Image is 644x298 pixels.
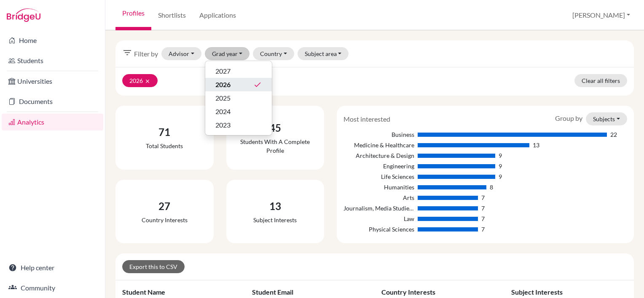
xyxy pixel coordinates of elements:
i: clear [145,78,150,84]
button: Subjects [586,112,627,125]
div: Physical Sciences [343,225,414,234]
a: Home [2,32,103,49]
span: 2023 [215,120,231,130]
button: [PERSON_NAME] [569,7,634,23]
div: 8 [490,183,493,192]
div: 45 [233,120,318,136]
button: 2025 [205,91,272,105]
a: Help center [2,259,103,276]
button: Grad year [205,47,250,60]
div: Life Sciences [343,172,414,181]
div: Humanities [343,183,414,192]
a: Clear all filters [574,74,627,87]
div: 13 [533,141,539,149]
button: Country [253,47,294,60]
div: 7 [481,204,485,213]
div: 9 [499,162,502,170]
div: 9 [499,151,502,160]
div: Group by [549,112,633,125]
a: Students [2,52,103,69]
button: Advisor [161,47,201,60]
div: 71 [146,125,183,140]
span: Filter by [134,49,158,59]
span: 2024 [215,106,231,117]
button: 2027 [205,64,272,78]
div: Law [343,214,414,223]
button: 2023 [205,118,272,132]
a: Analytics [2,114,103,130]
div: 13 [253,199,297,214]
div: Students with a complete profile [233,137,318,155]
div: Journalism, Media Studies & Communication [343,204,414,213]
div: Medicine & Healthcare [343,141,414,149]
div: 27 [142,199,188,214]
i: filter_list [122,48,132,58]
div: Total students [146,141,183,150]
span: 2026 [215,80,231,90]
a: Universities [2,73,103,90]
div: Business [343,130,414,139]
a: Documents [2,93,103,110]
span: 2025 [215,93,231,103]
button: 2024 [205,105,272,118]
div: 22 [610,130,617,139]
a: Export this to CSV [122,260,185,273]
button: 2026done [205,78,272,91]
i: done [253,80,262,89]
div: Country interests [142,216,188,224]
div: 9 [499,172,502,181]
span: 2027 [215,66,231,76]
div: Arts [343,193,414,202]
button: 2026clear [122,74,158,87]
div: 7 [481,193,485,202]
div: 7 [481,225,485,234]
div: Engineering [343,162,414,170]
div: Architecture & Design [343,151,414,160]
div: Grad year [205,61,272,136]
a: Community [2,279,103,296]
img: Bridge-U [7,8,40,22]
div: Most interested [337,114,397,124]
div: 7 [481,214,485,223]
div: Subject interests [253,216,297,224]
button: Subject area [298,47,349,60]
